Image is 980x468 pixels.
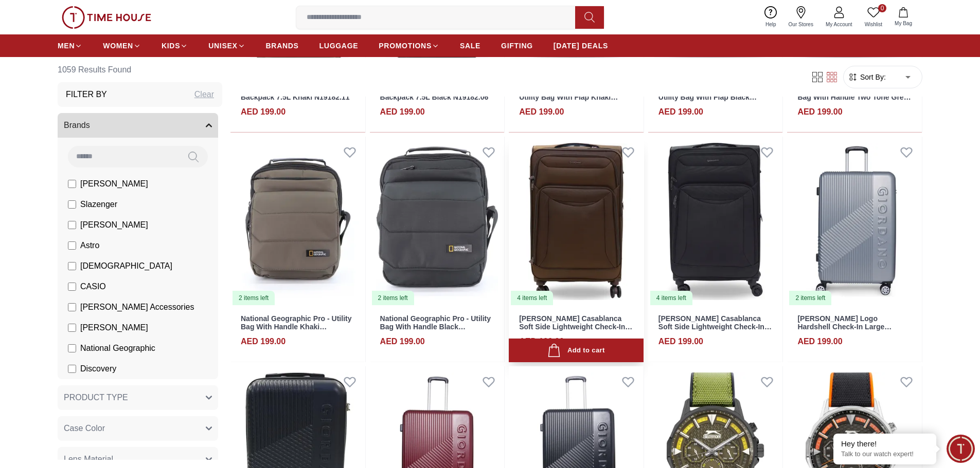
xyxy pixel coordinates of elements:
[380,314,491,340] a: National Geographic Pro - Utility Bag With Handle Black N00704.06
[68,221,76,229] input: [PERSON_NAME]
[841,450,929,459] p: Talk to our watch expert!
[64,391,128,404] span: PRODUCT TYPE
[64,422,105,435] span: Case Color
[370,137,505,306] a: National Geographic Pro - Utility Bag With Handle Black N00704.062 items left
[947,435,975,463] div: Chat Widget
[68,344,76,352] input: National Geographic
[68,365,76,373] input: Discovery
[103,36,141,55] a: WOMEN
[787,137,922,306] img: Giordano Logo Hardshell Check-In Large Luggage, 28 Inch Suitcase Silver. GR020.28.SLV
[380,106,425,118] h4: AED 199.00
[759,4,782,30] a: Help
[519,335,564,348] h4: AED 199.00
[501,41,533,51] span: GIFTING
[519,106,564,118] h4: AED 199.00
[266,41,299,51] span: BRANDS
[519,84,626,110] a: National Geographic Mutation - Utility Bag With Flap Khaki N18384.11
[194,88,214,101] div: Clear
[58,385,218,410] button: PRODUCT TYPE
[797,106,842,118] h4: AED 199.00
[379,36,439,55] a: PROMOTIONS
[890,20,916,27] span: My Bag
[241,314,351,340] a: National Geographic Pro - Utility Bag With Handle Khaki N00704.11
[80,260,172,272] span: [DEMOGRAPHIC_DATA]
[761,21,780,28] span: Help
[658,335,703,348] h4: AED 199.00
[64,453,113,465] span: Lens Material
[68,324,76,332] input: [PERSON_NAME]
[658,106,703,118] h4: AED 199.00
[58,58,222,82] h6: 1059 Results Found
[58,113,218,138] button: Brands
[230,137,365,306] a: National Geographic Pro - Utility Bag With Handle Khaki N00704.112 items left
[80,342,155,354] span: National Geographic
[789,291,831,305] div: 2 items left
[80,322,148,334] span: [PERSON_NAME]
[319,41,359,51] span: LUGGAGE
[782,4,819,30] a: Our Stores
[68,180,76,188] input: [PERSON_NAME]
[785,21,817,28] span: Our Stores
[80,280,106,293] span: CASIO
[888,5,918,29] button: My Bag
[878,4,886,12] span: 0
[208,36,245,55] a: UNISEX
[230,137,365,306] img: National Geographic Pro - Utility Bag With Handle Khaki N00704.11
[58,416,218,441] button: Case Color
[80,301,194,313] span: [PERSON_NAME] Accessories
[162,41,180,51] span: KIDS
[162,36,188,55] a: KIDS
[68,241,76,250] input: Astro
[241,106,286,118] h4: AED 199.00
[208,41,237,51] span: UNISEX
[103,41,133,51] span: WOMEN
[547,344,604,358] div: Add to cart
[858,72,886,82] span: Sort By:
[859,4,888,30] a: 0Wishlist
[509,339,644,363] button: Add to cart
[66,88,107,101] h3: Filter By
[370,137,505,306] img: National Geographic Pro - Utility Bag With Handle Black N00704.06
[68,303,76,311] input: [PERSON_NAME] Accessories
[861,21,886,28] span: Wishlist
[797,314,911,348] a: [PERSON_NAME] Logo Hardshell Check-In Large Luggage, 28 Inch Suitcase Silver. GR020.28.SLV
[80,198,117,211] span: Slazenger
[648,137,783,306] a: Giordano Casablanca Soft Side Lightweight Check-In Large Suitcase Black 28 Inch. GR2201.28.BLK4 i...
[62,6,151,29] img: ...
[648,137,783,306] img: Giordano Casablanca Soft Side Lightweight Check-In Large Suitcase Black 28 Inch. GR2201.28.BLK
[80,239,99,252] span: Astro
[68,200,76,209] input: Slazenger
[58,41,75,51] span: MEN
[319,36,359,55] a: LUGGAGE
[372,291,414,305] div: 2 items left
[511,291,553,305] div: 4 items left
[80,219,148,231] span: [PERSON_NAME]
[68,262,76,270] input: [DEMOGRAPHIC_DATA]
[58,36,82,55] a: MEN
[501,36,533,55] a: GIFTING
[64,119,90,132] span: Brands
[233,291,275,305] div: 2 items left
[848,72,886,82] button: Sort By:
[241,335,286,348] h4: AED 199.00
[68,283,76,291] input: CASIO
[460,41,480,51] span: SALE
[650,291,692,305] div: 4 items left
[509,137,644,306] a: Giordano Casablanca Soft Side Lightweight Check-In Large Suitcase Brown 28 Inch. GR2201.28.BRN4 i...
[797,335,842,348] h4: AED 199.00
[841,439,929,449] div: Hey there!
[519,314,632,348] a: [PERSON_NAME] Casablanca Soft Side Lightweight Check-In Large Suitcase Brown 28 Inch. GR2201.28.BRN
[509,137,644,306] img: Giordano Casablanca Soft Side Lightweight Check-In Large Suitcase Brown 28 Inch. GR2201.28.BRN
[822,21,857,28] span: My Account
[658,84,765,110] a: National Geographic Mutation - Utility Bag With Flap Black N18384.06
[379,41,432,51] span: PROMOTIONS
[80,178,148,190] span: [PERSON_NAME]
[460,36,480,55] a: SALE
[380,335,425,348] h4: AED 199.00
[266,36,299,55] a: BRANDS
[658,314,772,348] a: [PERSON_NAME] Casablanca Soft Side Lightweight Check-In Large Suitcase Black 28 Inch. GR2201.28.BLK
[554,36,608,55] a: [DATE] DEALS
[80,363,116,375] span: Discovery
[797,84,911,110] a: National Geographic Pro - Utility Bag With Handle Two Tone Grey N00704.125
[554,41,608,51] span: [DATE] DEALS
